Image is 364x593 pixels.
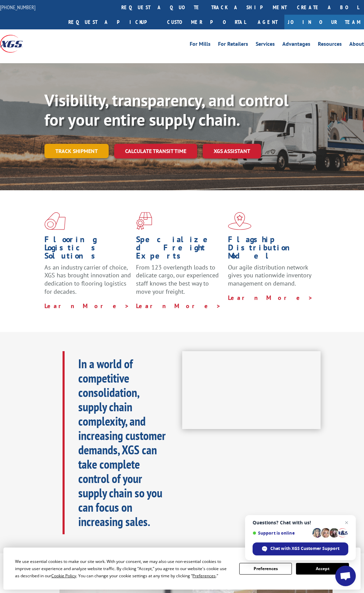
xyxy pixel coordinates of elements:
span: Our agile distribution network gives you nationwide inventory management on demand. [228,263,311,288]
a: For Mills [190,41,211,49]
a: For Retailers [218,41,248,49]
div: Chat with XGS Customer Support [253,542,348,555]
span: Cookie Policy [51,573,76,579]
img: xgs-icon-flagship-distribution-model-red [228,212,252,230]
a: Learn More > [228,294,313,302]
h1: Flagship Distribution Model [228,235,314,263]
span: Support is online [253,530,310,536]
a: Track shipment [44,144,109,158]
h1: Specialized Freight Experts [136,235,223,263]
div: Open chat [335,566,356,586]
a: Customer Portal [162,15,251,29]
a: Agent [251,15,284,29]
span: As an industry carrier of choice, XGS has brought innovation and dedication to flooring logistics... [44,263,131,295]
a: Learn More > [136,302,221,310]
img: xgs-icon-total-supply-chain-intelligence-red [44,212,66,230]
a: Advantages [282,41,310,49]
div: We use essential cookies to make our site work. With your consent, we may also use non-essential ... [15,558,231,579]
span: Preferences [192,573,216,579]
iframe: XGS Logistics Solutions [182,351,321,429]
button: Preferences [239,563,292,575]
div: Cookie Consent Prompt [3,548,361,590]
a: Services [256,41,275,49]
a: XGS ASSISTANT [203,144,261,158]
a: About [349,41,364,49]
a: Request a pickup [63,15,162,29]
button: Accept [296,563,349,575]
img: xgs-icon-focused-on-flooring-red [136,212,152,230]
a: Calculate transit time [114,144,197,158]
span: Questions? Chat with us! [253,520,348,525]
b: In a world of competitive consolidation, supply chain complexity, and increasing customer demands... [78,356,166,529]
a: Join Our Team [284,15,364,29]
span: Close chat [342,519,351,527]
a: Resources [318,41,342,49]
h1: Flooring Logistics Solutions [44,235,131,263]
span: Chat with XGS Customer Support [270,546,339,552]
b: Visibility, transparency, and control for your entire supply chain. [44,89,288,130]
p: From 123 overlength loads to delicate cargo, our experienced staff knows the best way to move you... [136,263,223,302]
a: Learn More > [44,302,130,310]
